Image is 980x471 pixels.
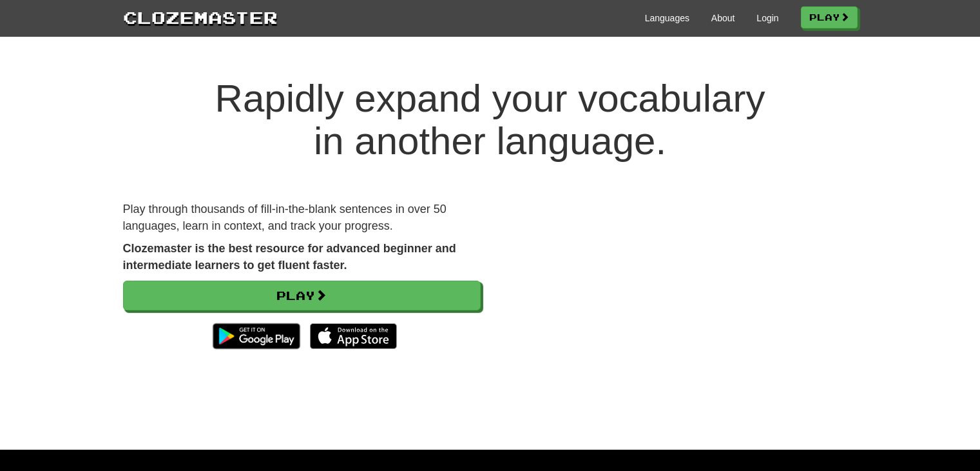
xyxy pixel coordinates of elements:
a: Play [801,6,858,28]
img: Download_on_the_App_Store_Badge_US-UK_135x40-25178aeef6eb6b83b96f5f2d004eda3bffbb37122de64afbaef7... [310,323,397,349]
a: Login [756,12,778,25]
img: Get it on Google Play [206,317,306,356]
a: Play [123,281,481,310]
a: About [711,12,735,25]
p: Play through thousands of fill-in-the-blank sentences in over 50 languages, learn in context, and... [123,201,481,234]
a: Clozemaster [123,5,278,29]
a: Languages [645,12,689,25]
strong: Clozemaster is the best resource for advanced beginner and intermediate learners to get fluent fa... [123,242,456,272]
